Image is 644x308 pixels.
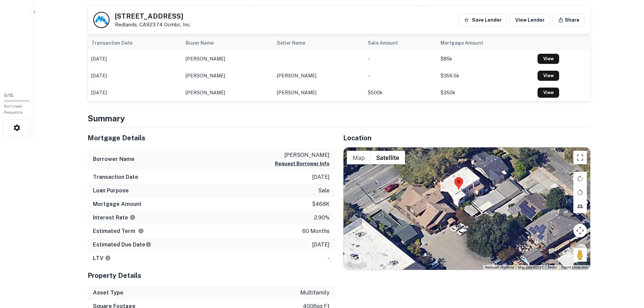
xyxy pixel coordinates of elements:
td: - [364,67,437,84]
span: Borrower Requests [4,104,23,115]
h6: Transaction Date [93,173,138,181]
button: Tilt map [573,199,587,213]
h6: Borrower Name [93,155,135,163]
p: [DATE] [312,173,330,181]
button: Share [553,14,585,26]
td: [PERSON_NAME] [182,67,273,84]
h5: [STREET_ADDRESS] [115,13,191,20]
button: Toggle fullscreen view [573,151,587,164]
a: View [538,88,559,98]
h6: Loan Purpose [93,187,129,195]
svg: Term is based on a standard schedule for this type of loan. [138,228,144,234]
svg: The interest rates displayed on the website are for informational purposes only and may be report... [129,214,136,220]
td: [PERSON_NAME] [273,84,365,101]
a: View [538,54,559,64]
button: Drag Pegman onto the map to open Street View [573,248,587,262]
h5: Location [343,133,591,143]
button: Show satellite imagery [371,151,405,164]
th: Sale Amount [364,35,437,50]
th: Transaction Date [88,35,182,50]
a: Report a map error [561,265,588,269]
td: $500k [364,84,437,101]
h6: Estimated Due Date [93,241,151,249]
button: Keyboard shortcuts [485,265,514,270]
button: Show street map [347,151,371,164]
svg: Estimate is based on a standard schedule for this type of loan. [145,241,151,247]
p: multifamily [300,289,330,297]
a: Terms [548,265,557,269]
a: View [538,71,559,81]
h6: LTV [93,254,111,262]
iframe: Chat Widget [610,254,644,286]
p: - [328,254,330,262]
td: [PERSON_NAME] [182,84,273,101]
td: [PERSON_NAME] [273,67,365,84]
h6: Estimated Term [93,227,144,235]
span: 0 / 15 [4,93,13,98]
button: Rotate map counterclockwise [573,186,587,199]
button: Save Lender [458,14,507,26]
td: [DATE] [88,50,182,67]
td: [DATE] [88,84,182,101]
button: Request Borrower Info [275,160,330,168]
a: View Lender [510,14,550,26]
h6: Asset Type [93,289,123,297]
button: Map camera controls [573,224,587,237]
p: [DATE] [312,241,330,249]
td: [DATE] [88,67,182,84]
td: $350k [437,84,534,101]
h6: Mortgage Amount [93,200,142,208]
td: [PERSON_NAME] [182,50,273,67]
th: Buyer Name [182,35,273,50]
h5: Mortgage Details [88,133,335,143]
h5: Property Details [88,270,335,281]
h4: Summary [88,112,591,124]
th: Seller Name [273,35,365,50]
svg: LTVs displayed on the website are for informational purposes only and may be reported incorrectly... [105,255,111,261]
p: sale [318,187,330,195]
p: $468k [312,200,330,208]
img: Google [345,261,367,270]
span: Map data ©2025 [518,265,544,269]
td: $85k [437,50,534,67]
td: $356.5k [437,67,534,84]
p: [PERSON_NAME] [275,151,330,159]
h6: Interest Rate [93,214,136,222]
a: Ocmbc, Inc. [164,22,191,27]
th: Mortgage Amount [437,35,534,50]
p: 2.90% [314,214,330,222]
p: Redlands, CA92374 [115,22,191,28]
a: Open this area in Google Maps (opens a new window) [345,261,367,270]
p: 60 months [302,227,330,235]
td: - [364,50,437,67]
button: Rotate map clockwise [573,172,587,185]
